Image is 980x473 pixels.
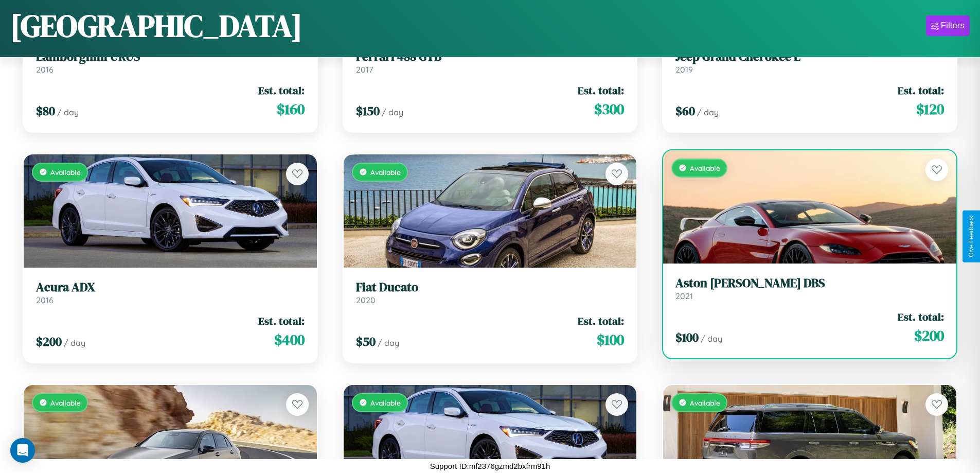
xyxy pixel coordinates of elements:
span: 2019 [675,64,693,75]
h3: Ferrari 488 GTB [356,49,625,64]
span: Est. total: [578,313,624,328]
h3: Aston [PERSON_NAME] DBS [675,276,944,291]
a: Acura ADX2016 [36,280,305,305]
span: $ 100 [597,329,624,350]
span: / day [57,107,79,117]
span: $ 300 [594,99,624,119]
h1: [GEOGRAPHIC_DATA] [10,5,302,47]
span: Available [50,398,81,407]
span: $ 400 [274,329,305,350]
h3: Fiat Ducato [356,280,625,295]
span: $ 50 [356,333,376,350]
span: / day [382,107,403,117]
p: Support ID: mf2376gzmd2bxfrm91h [430,459,550,473]
div: Filters [941,21,965,31]
span: Available [690,164,720,172]
a: Aston [PERSON_NAME] DBS2021 [675,276,944,301]
span: $ 120 [916,99,944,119]
span: 2021 [675,291,693,301]
span: $ 100 [675,329,699,346]
span: Est. total: [578,83,624,98]
a: Ferrari 488 GTB2017 [356,49,625,75]
span: 2016 [36,64,54,75]
span: / day [697,107,719,117]
span: Available [50,168,81,177]
a: Jeep Grand Cherokee L2019 [675,49,944,75]
span: 2016 [36,295,54,305]
span: $ 160 [277,99,305,119]
h3: Acura ADX [36,280,305,295]
span: Est. total: [898,309,944,324]
span: / day [701,334,722,344]
button: Filters [926,15,970,36]
span: $ 60 [675,102,695,119]
a: Fiat Ducato2020 [356,280,625,305]
div: Open Intercom Messenger [10,438,35,463]
h3: Jeep Grand Cherokee L [675,49,944,64]
span: Est. total: [258,313,305,328]
span: Available [690,398,720,407]
span: Est. total: [898,83,944,98]
a: Lamborghini URUS2016 [36,49,305,75]
h3: Lamborghini URUS [36,49,305,64]
span: $ 80 [36,102,55,119]
span: Est. total: [258,83,305,98]
span: / day [64,338,85,348]
span: $ 200 [914,325,944,346]
span: Available [370,398,401,407]
span: 2017 [356,64,373,75]
span: / day [378,338,399,348]
span: 2020 [356,295,376,305]
span: $ 200 [36,333,62,350]
span: $ 150 [356,102,380,119]
span: Available [370,168,401,177]
div: Give Feedback [968,216,975,257]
